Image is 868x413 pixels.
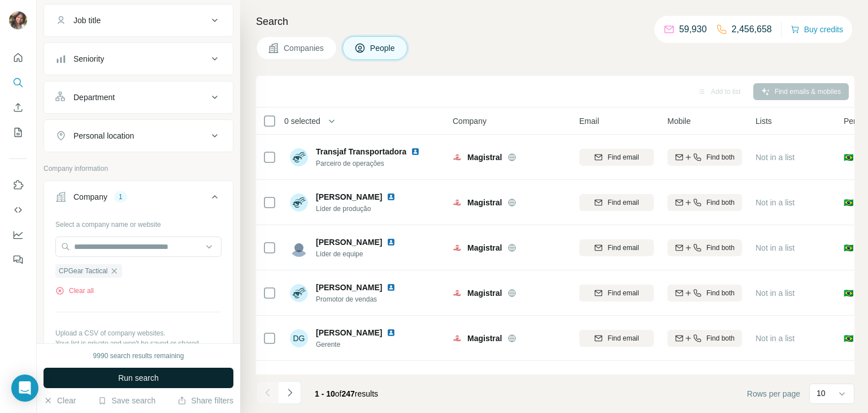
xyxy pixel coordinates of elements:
img: LinkedIn logo [411,147,420,156]
p: Company information [44,164,233,174]
button: Use Surfe API [9,200,27,220]
span: Transjaf Transportadora [316,147,406,156]
span: [PERSON_NAME] [316,191,382,203]
span: Find email [607,243,639,253]
span: Magistral [467,333,502,344]
div: Select a company name or website [55,215,222,230]
img: Logo of Magistral [453,289,462,298]
span: results [315,389,378,398]
span: 🇧🇷 [844,152,853,163]
span: Find both [706,243,735,253]
img: Logo of Magistral [453,334,462,343]
p: 59,930 [679,23,707,36]
span: Find email [607,333,639,343]
button: Share filters [177,395,233,406]
div: DG [290,329,308,347]
div: Company [73,191,107,203]
span: Líder de equipe [316,249,409,259]
button: Feedback [9,249,27,270]
span: Parceiro de operações [316,158,433,169]
div: Department [73,92,115,103]
img: LinkedIn logo [387,238,396,247]
span: [PERSON_NAME] [316,327,382,338]
button: Personal location [44,122,233,149]
button: Find both [667,330,742,347]
div: Seniority [73,53,104,64]
img: LinkedIn logo [387,373,396,382]
span: Not in a list [756,334,795,343]
span: Find both [706,333,735,343]
span: [PERSON_NAME] [316,236,382,248]
img: LinkedIn logo [387,283,396,292]
img: Avatar [9,11,27,29]
button: Find both [667,194,742,211]
button: Run search [44,368,233,388]
button: Find email [579,194,654,211]
div: Personal location [73,130,134,141]
span: Email [579,115,599,127]
img: LinkedIn logo [387,328,396,337]
button: Department [44,84,233,111]
span: Magistral [467,152,502,163]
button: Enrich CSV [9,97,27,118]
button: Use Surfe on LinkedIn [9,175,27,195]
img: Avatar [290,284,308,302]
button: My lists [9,122,27,143]
span: Mobile [667,115,691,127]
button: Navigate to next page [279,381,301,404]
div: 9990 search results remaining [93,351,184,361]
div: Job title [73,15,101,26]
button: Find both [667,239,742,256]
p: 2,456,658 [732,23,772,36]
span: 247 [342,389,355,398]
button: Search [9,72,27,93]
span: [PERSON_NAME] [316,282,382,293]
span: Líder de produção [316,204,409,214]
p: Upload a CSV of company websites. [55,328,222,338]
button: Job title [44,7,233,34]
button: Find email [579,149,654,166]
button: Find both [667,149,742,166]
div: 1 [114,192,127,202]
button: Quick start [9,48,27,68]
span: 🇧🇷 [844,287,853,299]
span: Find both [706,288,735,298]
span: 1 - 10 [315,389,335,398]
span: of [335,389,342,398]
span: Magistral [467,287,502,299]
span: Not in a list [756,289,795,298]
img: Logo of Magistral [453,198,462,207]
span: Not in a list [756,198,795,207]
span: Find email [607,288,639,298]
button: Save search [98,395,155,406]
img: Avatar [290,148,308,166]
span: Companies [284,42,325,54]
span: Find email [607,152,639,162]
span: Find both [706,197,735,208]
span: Rows per page [747,388,800,399]
img: Avatar [290,193,308,212]
span: Lists [756,115,772,127]
span: Find email [607,197,639,208]
h4: Search [256,14,854,29]
button: Seniority [44,45,233,72]
img: Avatar [290,375,308,393]
img: Logo of Magistral [453,243,462,252]
p: Your list is private and won't be saved or shared. [55,338,222,349]
div: Open Intercom Messenger [11,375,38,402]
button: Clear all [55,286,94,296]
button: Find both [667,285,742,302]
button: Find email [579,285,654,302]
button: Dashboard [9,225,27,245]
span: Magistral [467,242,502,253]
span: [PERSON_NAME] [316,372,382,384]
span: Not in a list [756,243,795,252]
span: 0 selected [284,115,320,127]
img: Logo of Magistral [453,153,462,162]
span: Run search [118,372,159,384]
span: Magistral [467,197,502,208]
span: 🇧🇷 [844,197,853,208]
span: CPGear Tactical [59,266,107,276]
span: 🇧🇷 [844,242,853,253]
button: Find email [579,239,654,256]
